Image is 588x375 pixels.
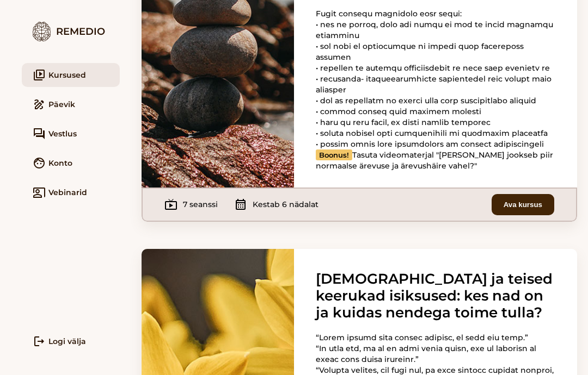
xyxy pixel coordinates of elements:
[22,122,120,146] a: forumVestlus
[33,186,46,199] i: co_present
[33,98,46,111] i: draw
[234,198,247,211] i: calendar_month
[316,149,352,160] b: Boonus!
[48,128,77,139] span: Vestlus
[33,127,46,140] i: forum
[164,198,177,211] i: live_tv
[33,157,46,170] i: face
[22,92,120,116] a: drawPäevik
[164,194,218,215] div: 7 seanssi
[22,63,120,87] a: video_libraryKursused
[22,151,120,175] a: faceKonto
[492,194,554,215] button: Ava kursus
[22,22,120,41] div: Remedio
[33,22,51,41] img: logo.7579ec4f.png
[22,329,120,353] a: logoutLogi välja
[234,194,318,215] div: Kestab 6 nädalat
[22,180,120,204] a: co_presentVebinarid
[33,68,46,82] i: video_library
[33,335,46,348] i: logout
[316,271,555,322] h3: [DEMOGRAPHIC_DATA] ja teised keerukad isiksused: kes nad on ja kuidas nendega toime tulla?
